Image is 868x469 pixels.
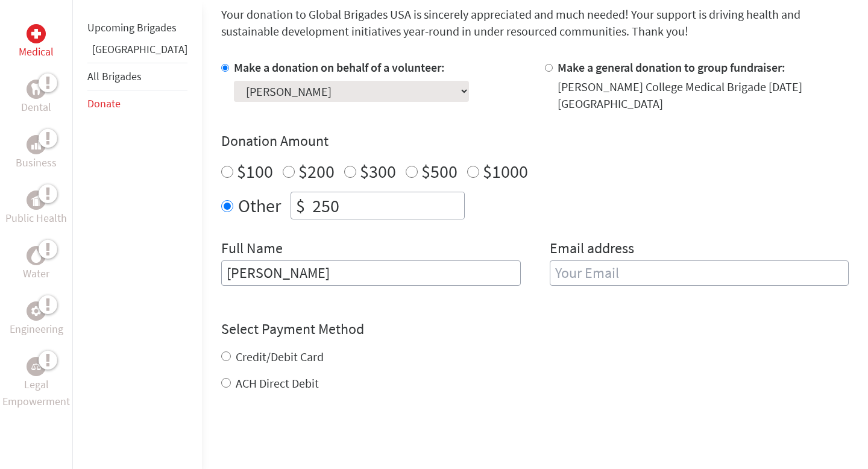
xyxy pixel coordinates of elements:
[238,192,281,219] label: Other
[27,24,46,43] div: Medical
[87,63,187,90] li: All Brigades
[550,260,849,286] input: Your Email
[87,41,187,63] li: Panama
[87,14,187,41] li: Upcoming Brigades
[298,160,335,183] label: $200
[31,363,41,370] img: Legal Empowerment
[16,135,57,171] a: BusinessBusiness
[5,190,67,227] a: Public HealthPublic Health
[16,154,57,171] p: Business
[483,160,528,183] label: $1000
[360,160,396,183] label: $300
[236,349,324,364] label: Credit/Debit Card
[2,357,70,410] a: Legal EmpowermentLegal Empowerment
[10,321,63,338] p: Engineering
[27,301,46,321] div: Engineering
[31,29,41,39] img: Medical
[19,43,54,60] p: Medical
[27,135,46,154] div: Business
[87,90,187,117] li: Donate
[21,99,51,116] p: Dental
[291,192,310,219] div: $
[221,319,849,339] h4: Select Payment Method
[92,42,187,56] a: [GEOGRAPHIC_DATA]
[234,60,445,75] label: Make a donation on behalf of a volunteer:
[31,248,41,262] img: Water
[27,357,46,376] div: Legal Empowerment
[237,160,273,183] label: $100
[421,160,458,183] label: $500
[221,6,849,40] p: Your donation to Global Brigades USA is sincerely appreciated and much needed! Your support is dr...
[27,80,46,99] div: Dental
[21,80,51,116] a: DentalDental
[19,24,54,60] a: MedicalMedical
[23,265,49,282] p: Water
[221,131,849,151] h4: Donation Amount
[10,301,63,338] a: EngineeringEngineering
[558,60,785,75] label: Make a general donation to group fundraiser:
[236,376,319,391] label: ACH Direct Debit
[87,69,142,83] a: All Brigades
[310,192,464,219] input: Enter Amount
[558,78,849,112] div: [PERSON_NAME] College Medical Brigade [DATE] [GEOGRAPHIC_DATA]
[2,376,70,410] p: Legal Empowerment
[31,140,41,150] img: Business
[550,239,634,260] label: Email address
[87,96,121,110] a: Donate
[221,260,521,286] input: Enter Full Name
[31,306,41,316] img: Engineering
[23,246,49,282] a: WaterWater
[87,20,177,34] a: Upcoming Brigades
[5,210,67,227] p: Public Health
[27,246,46,265] div: Water
[31,194,41,206] img: Public Health
[31,83,41,95] img: Dental
[27,190,46,210] div: Public Health
[221,416,404,463] iframe: reCAPTCHA
[221,239,283,260] label: Full Name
